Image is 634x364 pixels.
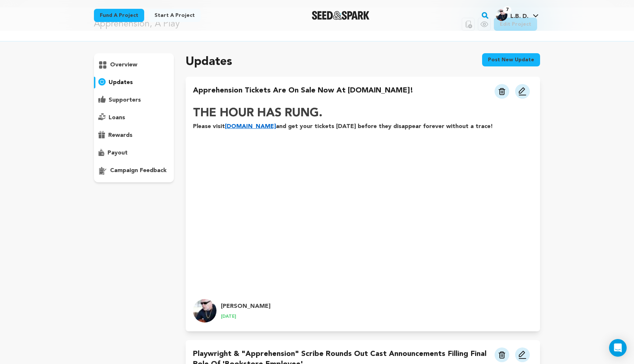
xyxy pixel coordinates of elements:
[499,88,505,95] img: trash.svg
[193,299,533,323] a: update.author.name Profile
[193,85,413,99] h4: Apprehension Tickets are on sale now at [DOMAIN_NAME]!
[193,299,216,323] img: 6c3debda7498325a.jpg
[482,53,540,66] button: Post new update
[109,113,125,122] p: loans
[94,94,174,106] button: supporters
[186,53,232,71] h2: Updates
[109,96,141,105] p: supporters
[276,124,493,130] strong: and get your tickets [DATE] before they disappear forever without a trace!
[193,124,225,130] strong: Please visit
[149,9,201,22] a: Start a project
[496,9,507,21] img: 6c3debda7498325a.jpg
[609,339,627,357] div: Open Intercom Messenger
[221,302,270,311] h4: [PERSON_NAME]
[94,77,174,88] button: updates
[94,147,174,159] button: payout
[94,59,174,71] button: overview
[108,149,128,157] p: payout
[225,124,276,130] a: [DOMAIN_NAME]
[510,14,528,19] span: L.B. D.
[94,130,174,141] button: rewards
[110,61,137,69] p: overview
[518,350,527,359] img: pencil.svg
[110,166,167,175] p: campaign feedback
[518,87,527,96] img: pencil.svg
[193,105,533,122] h1: THE HOUR HAS RUNG.
[94,112,174,124] button: loans
[496,9,528,21] div: L.B. D.'s Profile
[109,78,133,87] p: updates
[312,11,369,20] img: Seed&Spark Logo Dark Mode
[503,6,511,14] span: 7
[221,314,270,320] p: [DATE]
[494,8,540,23] span: L.B. D.'s Profile
[312,11,369,20] a: Seed&Spark Homepage
[108,131,132,140] p: rewards
[494,8,540,21] a: L.B. D.'s Profile
[94,165,174,176] button: campaign feedback
[94,9,144,22] a: Fund a project
[499,352,505,358] img: trash.svg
